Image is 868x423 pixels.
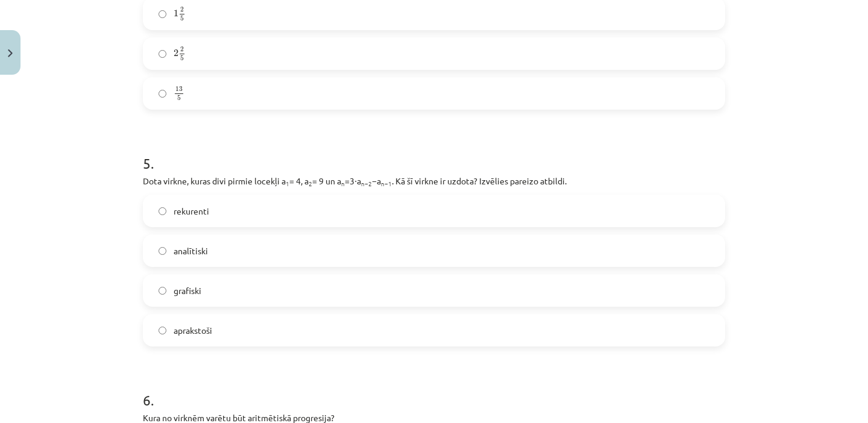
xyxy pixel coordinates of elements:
[174,10,178,17] span: 1
[159,247,166,255] input: analītiski
[309,179,312,188] sub: 2
[180,47,184,52] span: 2
[286,179,289,188] sub: 1
[8,49,13,57] img: icon-close-lesson-0947bae3869378f0d4975bcd49f059093ad1ed9edebbc8119c70593378902aed.svg
[159,287,166,295] input: grafiski
[180,55,184,61] span: 5
[159,327,166,334] input: aprakstoši
[143,175,725,187] p: Dota virkne, kuras divi pirmie locekļi a = 4, a = 9 un a =3⋅a −a . Kā šī virkne ir uzdota? Izvēli...
[174,205,209,218] span: rekurenti
[143,371,725,408] h1: 6 .
[159,207,166,215] input: rekurenti
[174,49,178,57] span: 2
[180,16,184,21] span: 5
[175,87,183,92] span: 13
[180,7,184,13] span: 2
[174,324,212,337] span: aprakstoši
[361,179,372,188] sub: n−2
[177,95,181,101] span: 5
[341,179,345,188] sub: n
[174,284,201,297] span: grafiski
[143,134,725,171] h1: 5 .
[381,179,392,188] sub: n−1
[174,245,208,257] span: analītiski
